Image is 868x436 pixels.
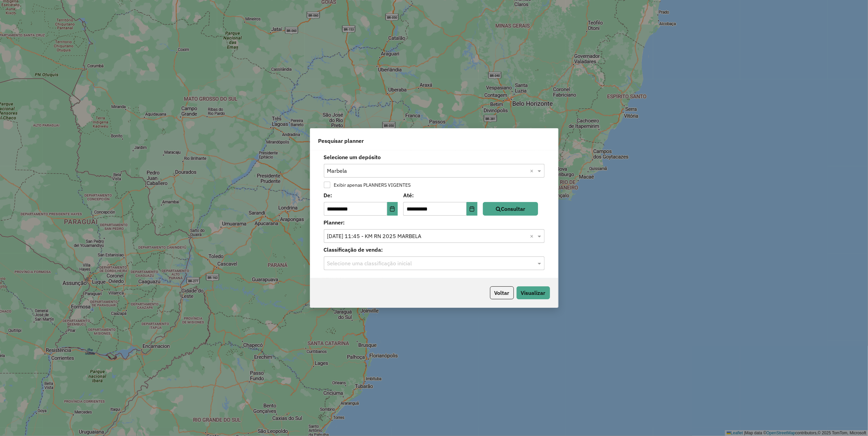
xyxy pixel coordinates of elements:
[318,137,364,145] span: Pesquisar planner
[387,202,398,216] button: Choose Date
[530,232,536,240] span: Clear all
[320,153,549,161] label: Selecione um depósito
[483,202,538,216] button: Consultar
[403,191,477,199] label: Até:
[467,202,477,216] button: Choose Date
[490,286,514,299] button: Voltar
[331,183,411,187] label: Exibir apenas PLANNERS VIGENTES
[324,191,398,199] label: De:
[530,167,536,175] span: Clear all
[320,218,549,227] label: Planner:
[517,286,550,299] button: Visualizar
[320,246,549,254] label: Classificação de venda:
